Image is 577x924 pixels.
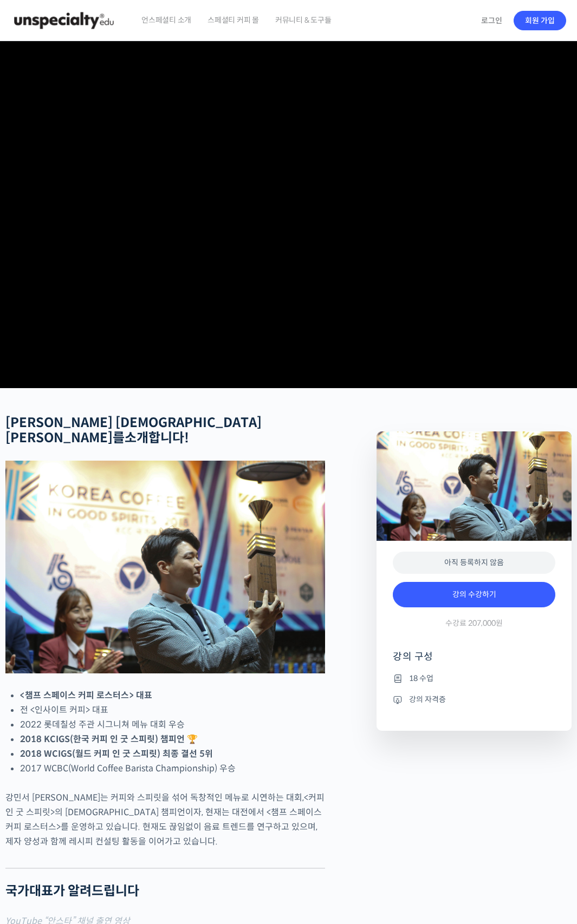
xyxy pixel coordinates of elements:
[5,415,262,447] strong: [PERSON_NAME] [DEMOGRAPHIC_DATA][PERSON_NAME]를 소개합니다!
[445,618,503,628] span: 수강료 207,000원
[393,672,555,685] li: 18 수업
[20,690,152,701] strong: <챔프 스페이스 커피 로스터스> 대표
[20,748,213,759] strong: 2018 WCIGS(월드 커피 인 굿 스피릿) 최종 결선 5위
[20,761,325,776] li: 2017 WCBC(World Coffee Barista Championship) 우승
[393,693,555,706] li: 강의 자격증
[5,883,139,899] strong: 국가대표가 알려드립니다
[514,11,566,30] a: 회원 가입
[393,552,555,574] div: 아직 등록하지 않음
[393,582,555,608] a: 강의 수강하기
[20,717,325,732] li: 2022 롯데칠성 주관 시그니쳐 메뉴 대회 우승
[5,790,325,849] p: 강민서 [PERSON_NAME]는 커피와 스피릿을 섞어 독창적인 메뉴로 시연하는 대회,<커피 인 굿 스피릿>의 [DEMOGRAPHIC_DATA] 챔피언이자, 현재는 대전에서 ...
[393,650,555,672] h4: 강의 구성
[20,733,198,745] strong: 2018 KCIGS(한국 커피 인 굿 스피릿) 챔피언 🏆
[475,8,509,33] a: 로그인
[20,703,325,717] li: 전 <인사이트 커피> 대표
